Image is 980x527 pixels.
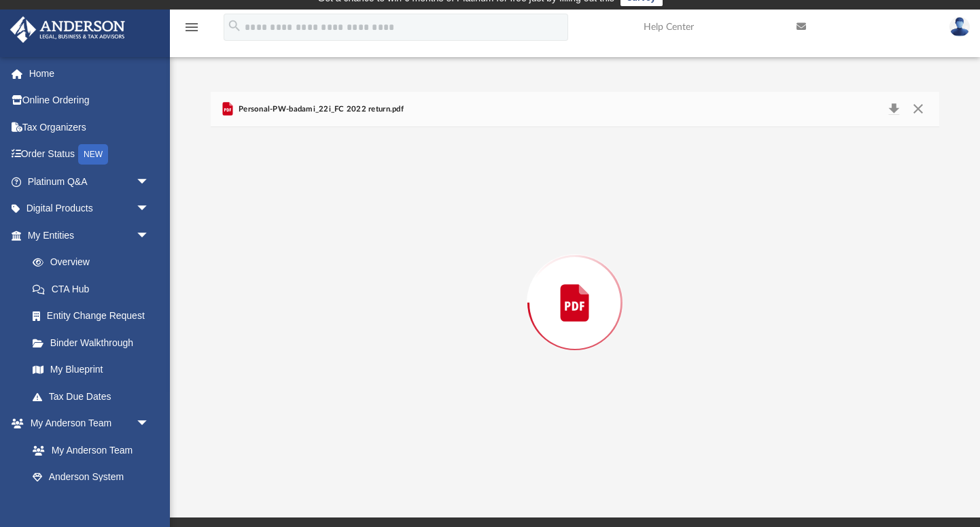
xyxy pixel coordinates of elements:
[10,168,170,195] a: Platinum Q&Aarrow_drop_down
[183,26,200,35] a: menu
[183,19,200,35] i: menu
[19,303,170,330] a: Entity Change Request
[227,18,242,33] i: search
[906,100,930,119] button: Close
[10,114,170,141] a: Tax Organizers
[10,141,170,169] a: Order StatusNEW
[10,87,170,114] a: Online Ordering
[136,410,163,438] span: arrow_drop_down
[136,222,163,250] span: arrow_drop_down
[19,275,170,303] a: CTA Hub
[19,329,170,356] a: Binder Walkthrough
[19,437,156,464] a: My Anderson Team
[211,92,940,479] div: Preview
[19,356,163,384] a: My Blueprint
[10,410,163,437] a: My Anderson Teamarrow_drop_down
[19,249,170,276] a: Overview
[136,168,163,196] span: arrow_drop_down
[78,144,108,165] div: NEW
[10,222,170,249] a: My Entitiesarrow_drop_down
[236,103,404,116] span: Personal-PW-badami_22i_FC 2022 return.pdf
[6,16,129,43] img: Anderson Advisors Platinum Portal
[10,60,170,87] a: Home
[10,195,170,222] a: Digital Productsarrow_drop_down
[19,464,163,491] a: Anderson System
[949,17,970,37] img: User Pic
[136,195,163,223] span: arrow_drop_down
[19,383,170,410] a: Tax Due Dates
[882,100,907,119] button: Download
